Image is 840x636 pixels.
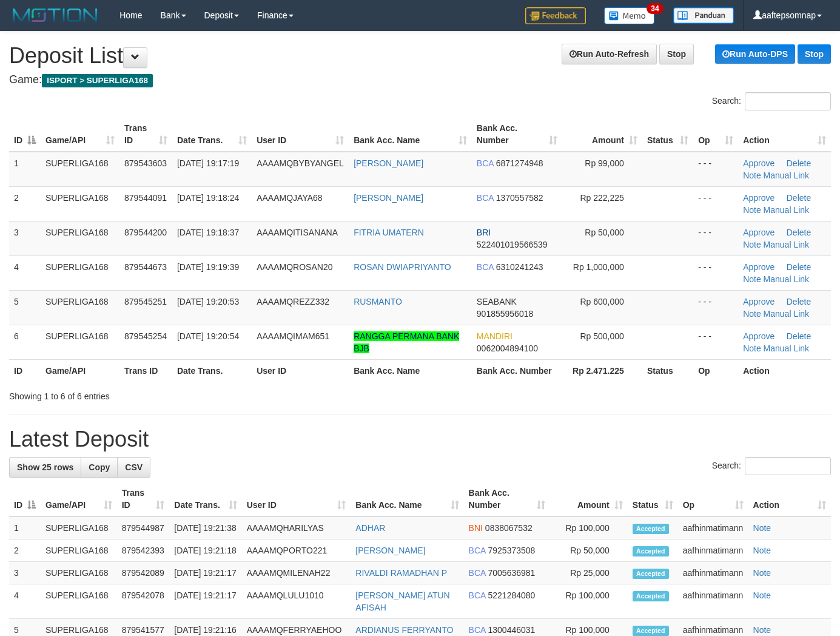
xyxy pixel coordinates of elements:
th: Status [642,359,693,382]
td: 3 [9,562,41,584]
a: CSV [117,457,150,478]
span: MANDIRI [477,331,512,341]
th: Bank Acc. Number: activate to sort column ascending [472,117,562,152]
a: ROSAN DWIAPRIYANTO [354,262,451,272]
a: Note [743,274,761,284]
td: SUPERLIGA168 [41,516,117,540]
a: Manual Link [764,240,810,249]
td: - - - [693,221,738,255]
span: Accepted [633,569,669,579]
td: - - - [693,290,738,325]
span: 879544091 [124,193,167,203]
td: AAAAMQHARILYAS [242,516,351,540]
a: Delete [787,228,811,237]
td: 6 [9,325,41,359]
a: Copy [81,457,118,478]
td: - - - [693,152,738,187]
span: Accepted [633,626,669,636]
span: SEABANK [477,297,517,306]
span: Rp 50,000 [585,228,624,237]
span: Copy 5221284080 to clipboard [488,590,536,600]
th: User ID [252,359,349,382]
th: Trans ID: activate to sort column ascending [117,482,170,516]
td: AAAAMQLULU1010 [242,584,351,619]
a: Note [753,625,771,635]
th: Game/API [41,359,119,382]
a: ARDIANUS FERRYANTO [355,625,453,635]
a: Delete [787,158,811,168]
a: [PERSON_NAME] ATUN AFISAH [355,590,449,612]
td: SUPERLIGA168 [41,152,119,187]
span: Accepted [633,591,669,601]
th: ID [9,359,41,382]
a: [PERSON_NAME] [355,546,425,555]
span: 879543603 [124,158,167,168]
img: panduan.png [673,7,734,24]
span: BCA [477,262,494,272]
a: RIVALDI RAMADHAN P [355,568,447,578]
span: 879544200 [124,228,167,237]
th: ID: activate to sort column descending [9,117,41,152]
a: Show 25 rows [9,457,81,478]
span: Copy 901855956018 to clipboard [477,309,533,319]
th: Bank Acc. Name: activate to sort column ascending [351,482,463,516]
a: Approve [743,331,774,341]
td: 879542089 [117,562,170,584]
th: Amount: activate to sort column ascending [562,117,642,152]
th: Trans ID [119,359,172,382]
td: [DATE] 19:21:18 [169,540,241,562]
span: BNI [469,523,483,533]
a: RUSMANTO [354,297,402,306]
td: 3 [9,221,41,255]
td: [DATE] 19:21:17 [169,584,241,619]
td: - - - [693,186,738,221]
a: Delete [787,262,811,272]
span: [DATE] 19:18:37 [177,228,239,237]
td: 5 [9,290,41,325]
td: 879542078 [117,584,170,619]
th: Date Trans. [172,359,252,382]
a: Note [743,240,761,249]
th: Op [693,359,738,382]
td: [DATE] 19:21:17 [169,562,241,584]
a: Delete [787,193,811,203]
td: SUPERLIGA168 [41,584,117,619]
td: 1 [9,152,41,187]
span: Accepted [633,546,669,556]
span: BCA [469,546,486,555]
span: Copy 7925373508 to clipboard [488,546,536,555]
span: Copy 7005636981 to clipboard [488,568,536,578]
span: Copy 1300446031 to clipboard [488,625,536,635]
span: AAAAMQIMAM651 [257,331,329,341]
span: 34 [647,3,663,14]
span: BCA [477,193,494,203]
span: Copy [89,462,110,472]
span: AAAAMQITISANANA [257,228,338,237]
a: FITRIA UMATERN [354,228,424,237]
td: SUPERLIGA168 [41,221,119,255]
td: 1 [9,516,41,540]
th: Rp 2.471.225 [562,359,642,382]
span: Copy 0062004894100 to clipboard [477,343,538,353]
td: Rp 25,000 [550,562,628,584]
th: Date Trans.: activate to sort column ascending [169,482,241,516]
img: Feedback.jpg [525,7,586,24]
td: - - - [693,255,738,290]
td: SUPERLIGA168 [41,186,119,221]
a: Note [753,590,771,600]
th: Op: activate to sort column ascending [693,117,738,152]
a: Note [743,309,761,319]
td: SUPERLIGA168 [41,290,119,325]
input: Search: [745,92,831,110]
span: BRI [477,228,491,237]
a: Run Auto-DPS [715,44,795,64]
th: Bank Acc. Number: activate to sort column ascending [464,482,551,516]
span: AAAAMQJAYA68 [257,193,322,203]
th: ID: activate to sort column descending [9,482,41,516]
td: AAAAMQPORTO221 [242,540,351,562]
th: User ID: activate to sort column ascending [242,482,351,516]
td: aafhinmatimann [678,584,748,619]
span: BCA [469,625,486,635]
td: [DATE] 19:21:38 [169,516,241,540]
span: AAAAMQROSAN20 [257,262,332,272]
